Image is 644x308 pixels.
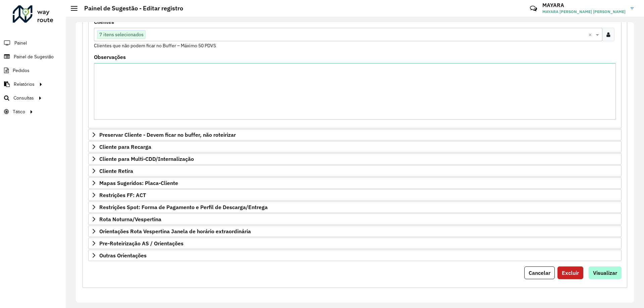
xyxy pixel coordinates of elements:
[88,238,622,249] a: Pre-Roteirização AS / Orientações
[88,129,622,140] a: Preservar Cliente - Devem ficar no buffer, não roteirizar
[98,30,145,39] span: 7 itens selecionados
[13,95,34,102] span: Consultas
[524,266,555,279] button: Cancelar
[99,217,161,222] span: Rota Noturna/Vespertina
[94,53,126,61] label: Observações
[88,165,622,177] a: Cliente Retira
[94,43,216,49] small: Clientes que não podem ficar no Buffer – Máximo 50 PDVS
[77,5,183,12] h2: Painel de Sugestão - Editar registro
[88,213,622,225] a: Rota Noturna/Vespertina
[562,269,579,276] span: Excluir
[542,2,626,8] h3: MAYARA
[557,266,583,279] button: Excluir
[99,180,178,186] span: Mapas Sugeridos: Placa-Cliente
[88,226,622,237] a: Orientações Rota Vespertina Janela de horário extraordinária
[14,40,27,47] span: Painel
[88,201,622,213] a: Restrições Spot: Forma de Pagamento e Perfil de Descarga/Entrega
[99,144,151,149] span: Cliente para Recarga
[526,1,541,16] a: Contato Rápido
[14,81,35,88] span: Relatórios
[99,132,236,137] span: Preservar Cliente - Devem ficar no buffer, não roteirizar
[529,269,550,276] span: Cancelar
[13,67,30,74] span: Pedidos
[99,204,268,210] span: Restrições Spot: Forma de Pagamento e Perfil de Descarga/Entrega
[88,189,622,201] a: Restrições FF: ACT
[14,53,54,60] span: Painel de Sugestão
[99,168,133,174] span: Cliente Retira
[88,141,622,152] a: Cliente para Recarga
[99,241,183,246] span: Pre-Roteirização AS / Orientações
[99,229,251,234] span: Orientações Rota Vespertina Janela de horário extraordinária
[13,108,25,115] span: Tático
[99,156,194,162] span: Cliente para Multi-CDD/Internalização
[99,192,146,198] span: Restrições FF: ACT
[88,250,622,261] a: Outras Orientações
[542,9,626,15] span: MAYARA [PERSON_NAME] [PERSON_NAME]
[588,30,594,39] span: Clear all
[88,177,622,189] a: Mapas Sugeridos: Placa-Cliente
[593,269,617,276] span: Visualizar
[589,266,622,279] button: Visualizar
[88,16,622,128] div: Priorizar Cliente - Não podem ficar no buffer
[88,153,622,165] a: Cliente para Multi-CDD/Internalização
[99,253,147,258] span: Outras Orientações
